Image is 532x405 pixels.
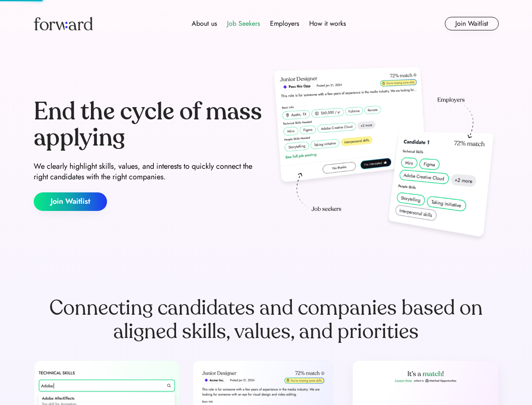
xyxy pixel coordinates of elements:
[34,99,263,151] div: End the cycle of mass applying
[309,19,346,29] div: How it works
[34,161,263,182] div: We clearly highlight skills, values, and interests to quickly connect the right candidates with t...
[445,17,499,30] button: Join Waitlist
[192,19,217,29] div: About us
[227,19,260,29] div: Job Seekers
[34,296,499,343] div: Connecting candidates and companies based on aligned skills, values, and priorities
[34,17,93,30] img: Forward logo
[34,192,107,211] button: Join Waitlist
[270,64,499,246] img: hero-image.png
[270,19,299,29] div: Employers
